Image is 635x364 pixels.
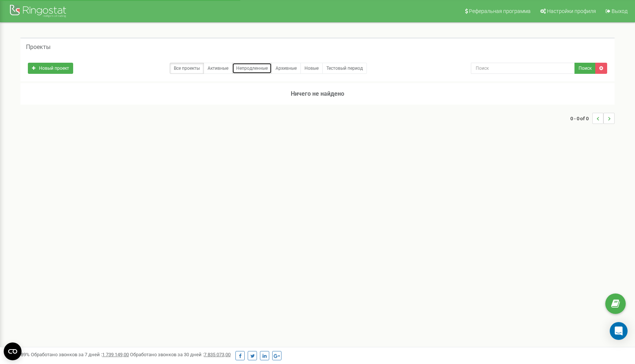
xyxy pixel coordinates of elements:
[469,8,531,14] span: Реферальная программа
[232,63,272,74] a: Непродленные
[574,63,596,74] button: Поиск
[471,63,575,74] input: Поиск
[203,63,232,74] a: Активные
[322,63,367,74] a: Тестовый период
[28,63,73,74] a: Новый проект
[130,352,231,357] span: Обработано звонков за 30 дней :
[204,352,231,357] u: 7 835 073,00
[170,63,204,74] a: Все проекты
[612,8,628,14] span: Выход
[26,44,51,50] h5: Проекты
[570,113,592,124] span: 0 - 0 of 0
[570,105,615,131] nav: ...
[31,352,129,357] span: Обработано звонков за 7 дней :
[271,63,301,74] a: Архивные
[102,352,129,357] u: 1 739 149,00
[300,63,323,74] a: Новые
[547,8,596,14] span: Настройки профиля
[610,322,628,340] div: Open Intercom Messenger
[20,83,615,105] h3: Ничего не найдено
[4,342,22,360] button: Open CMP widget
